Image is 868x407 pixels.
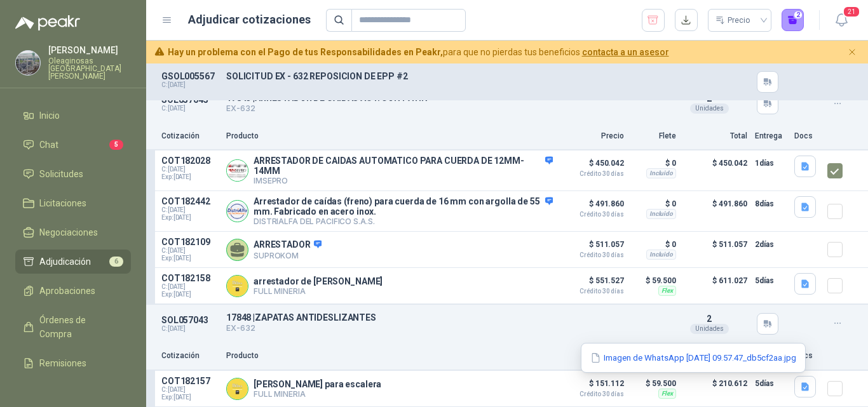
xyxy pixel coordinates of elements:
[161,325,219,333] p: C: [DATE]
[39,313,119,341] span: Órdenes de Compra
[188,11,311,29] h1: Adjudicar cotizaciones
[782,9,804,32] button: 2
[15,279,131,303] a: Aprobaciones
[39,284,95,298] span: Aprobaciones
[254,156,553,176] p: ARRESTADOR DE CAIDAS AUTOMATICO PARA CUERDA DE 12MM-14MM
[589,351,797,364] button: Imagen de WhatsApp [DATE] 09.57.47_db5cf2aa.jpg
[632,273,676,288] p: $ 59.500
[646,168,676,178] div: Incluido
[161,283,219,291] span: C: [DATE]
[684,156,747,185] p: $ 450.042
[168,47,443,57] b: Hay un problema con el Pago de tus Responsabilidades en Peakr,
[646,250,676,260] div: Incluido
[15,103,131,128] a: Inicio
[254,389,381,399] p: FULL MINERIA
[15,220,131,244] a: Negociaciones
[161,291,219,298] span: Exp: [DATE]
[684,273,747,298] p: $ 611.027
[161,130,219,142] p: Cotización
[560,171,624,177] span: Crédito 30 días
[161,156,219,166] p: COT182028
[560,196,624,218] p: $ 491.860
[227,201,248,222] img: Company Logo
[15,351,131,375] a: Remisiones
[161,166,219,173] span: C: [DATE]
[226,103,670,115] p: EX-632
[560,391,624,397] span: Crédito 30 días
[560,252,624,258] span: Crédito 30 días
[15,191,131,215] a: Licitaciones
[226,130,553,142] p: Producto
[582,47,669,57] a: contacta a un asesor
[226,71,670,81] p: SOLICITUD EX - 632 REPOSICION DE EPP #2
[794,350,820,362] p: Docs
[161,214,219,222] span: Exp: [DATE]
[168,45,669,59] span: para que no pierdas tus beneficios
[161,386,219,394] span: C: [DATE]
[48,57,131,80] p: Oleaginosas [GEOGRAPHIC_DATA][PERSON_NAME]
[254,276,383,286] p: arrestador de [PERSON_NAME]
[646,209,676,219] div: Incluido
[254,286,383,296] p: FULL MINERIA
[560,211,624,218] span: Crédito 30 días
[632,196,676,211] p: $ 0
[560,273,624,295] p: $ 551.527
[254,196,553,217] p: Arrestador de caídas (freno) para cuerda de 16 mm con argolla de 55 mm. Fabricado en acero inox.
[254,379,381,389] p: [PERSON_NAME] para escalera
[161,196,219,206] p: COT182442
[161,394,219,401] span: Exp: [DATE]
[755,156,787,171] p: 1 días
[227,276,248,297] img: Company Logo
[161,247,219,255] span: C: [DATE]
[15,250,131,274] a: Adjudicación6
[161,237,219,247] p: COT182109
[632,376,676,391] p: $ 59.500
[560,350,624,362] p: Precio
[254,217,553,226] p: DISTRIALFA DEL PACIFICO S.A.S.
[755,130,787,142] p: Entrega
[755,196,787,211] p: 8 días
[161,273,219,283] p: COT182158
[161,376,219,386] p: COT182157
[254,251,322,260] p: SUPROKOM
[560,156,624,177] p: $ 450.042
[39,167,83,181] span: Solicitudes
[715,11,752,30] div: Precio
[254,239,322,251] p: ARRESTADOR
[560,237,624,258] p: $ 511.057
[755,376,787,391] p: 5 días
[560,376,624,397] p: $ 151.112
[755,273,787,288] p: 5 días
[39,356,86,370] span: Remisiones
[39,138,58,152] span: Chat
[227,378,248,399] img: Company Logo
[830,9,853,32] button: 21
[658,389,676,399] div: Flex
[844,44,860,60] button: Cerrar
[684,376,747,401] p: $ 210.612
[161,173,219,181] span: Exp: [DATE]
[632,237,676,252] p: $ 0
[843,6,860,18] span: 21
[227,160,248,181] img: Company Logo
[109,140,123,150] span: 5
[226,323,670,335] p: EX-632
[15,162,131,186] a: Solicitudes
[161,255,219,262] span: Exp: [DATE]
[15,308,131,346] a: Órdenes de Compra
[755,237,787,252] p: 2 días
[794,130,820,142] p: Docs
[632,156,676,171] p: $ 0
[161,71,219,81] p: GSOL005567
[658,286,676,296] div: Flex
[161,206,219,214] span: C: [DATE]
[161,105,219,112] p: C: [DATE]
[684,196,747,226] p: $ 491.860
[161,81,219,89] p: C: [DATE]
[560,130,624,142] p: Precio
[254,176,553,185] p: IMSEPRO
[707,314,712,324] span: 2
[560,288,624,295] span: Crédito 30 días
[161,315,219,325] p: SOL057043
[684,130,747,142] p: Total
